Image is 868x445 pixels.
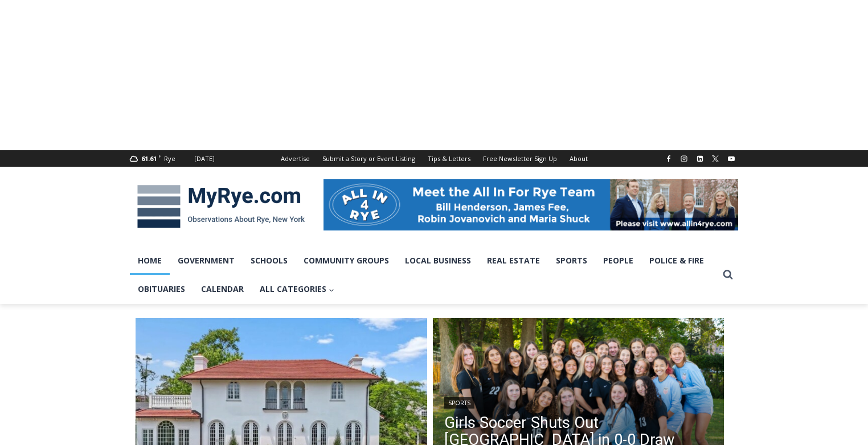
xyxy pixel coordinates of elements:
span: F [158,153,161,159]
a: Instagram [677,152,691,166]
div: [DATE] [194,154,215,164]
a: People [595,246,641,275]
a: Linkedin [693,152,707,166]
a: Submit a Story or Event Listing [316,150,421,167]
a: All Categories [252,275,342,303]
a: About [563,150,594,167]
a: Home [130,246,170,275]
a: Advertise [275,150,316,167]
a: Government [170,246,243,275]
a: X [709,152,722,166]
span: All Categories [260,283,334,295]
a: Sports [548,246,595,275]
a: Calendar [193,275,252,303]
a: Obituaries [130,275,193,303]
a: YouTube [724,152,738,166]
a: Free Newsletter Sign Up [477,150,563,167]
a: Schools [243,246,296,275]
a: Tips & Letters [421,150,477,167]
nav: Primary Navigation [130,246,718,304]
a: Sports [444,397,474,409]
a: Police & Fire [641,246,712,275]
div: Rye [164,154,175,164]
button: View Search Form [718,265,738,285]
img: MyRye.com [130,177,312,236]
nav: Secondary Navigation [275,150,594,167]
a: Real Estate [479,246,548,275]
span: 61.61 [141,154,157,163]
a: Community Groups [296,246,397,275]
a: Facebook [662,152,675,166]
a: Local Business [397,246,479,275]
img: All in for Rye [324,179,738,230]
